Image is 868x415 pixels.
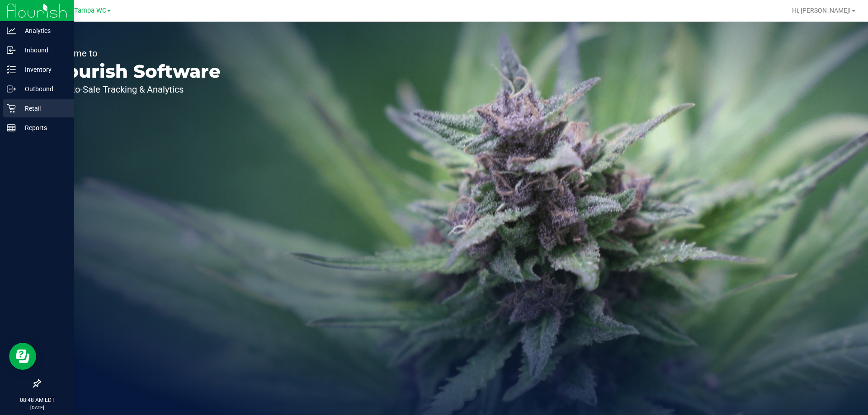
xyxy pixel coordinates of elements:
[7,46,16,55] inline-svg: Inbound
[49,62,221,80] p: Flourish Software
[74,7,106,14] span: Tampa WC
[7,84,16,93] inline-svg: Outbound
[9,343,36,370] iframe: Resource center
[16,122,70,133] p: Reports
[792,7,851,14] span: Hi, [PERSON_NAME]!
[16,84,70,94] p: Outbound
[4,404,70,411] p: [DATE]
[7,26,16,35] inline-svg: Analytics
[16,25,70,36] p: Analytics
[49,85,221,94] p: Seed-to-Sale Tracking & Analytics
[16,64,70,75] p: Inventory
[7,123,16,132] inline-svg: Reports
[4,396,70,404] p: 08:48 AM EDT
[49,49,221,58] p: Welcome to
[16,103,70,114] p: Retail
[7,104,16,113] inline-svg: Retail
[7,65,16,74] inline-svg: Inventory
[16,45,70,56] p: Inbound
